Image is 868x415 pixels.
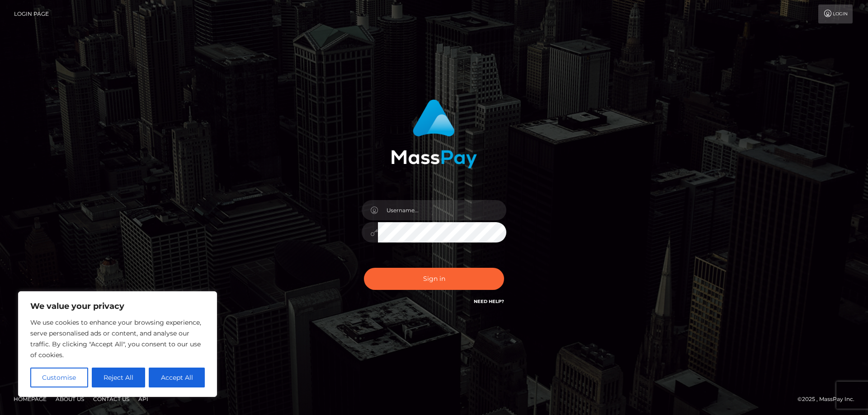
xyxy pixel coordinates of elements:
[10,392,50,406] a: Homepage
[378,200,506,220] input: Username...
[30,301,205,312] p: We value your privacy
[18,291,217,397] div: We value your privacy
[135,392,152,406] a: API
[52,392,88,406] a: About Us
[797,394,861,404] div: © 2025 , MassPay Inc.
[90,392,133,406] a: Contact Us
[149,368,205,387] button: Accept All
[364,268,504,290] button: Sign in
[92,368,146,387] button: Reject All
[30,368,88,387] button: Customise
[30,317,205,360] p: We use cookies to enhance your browsing experience, serve personalised ads or content, and analys...
[474,298,504,304] a: Need Help?
[818,5,853,23] a: Login
[14,5,49,23] a: Login Page
[391,99,477,168] img: MassPay Login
